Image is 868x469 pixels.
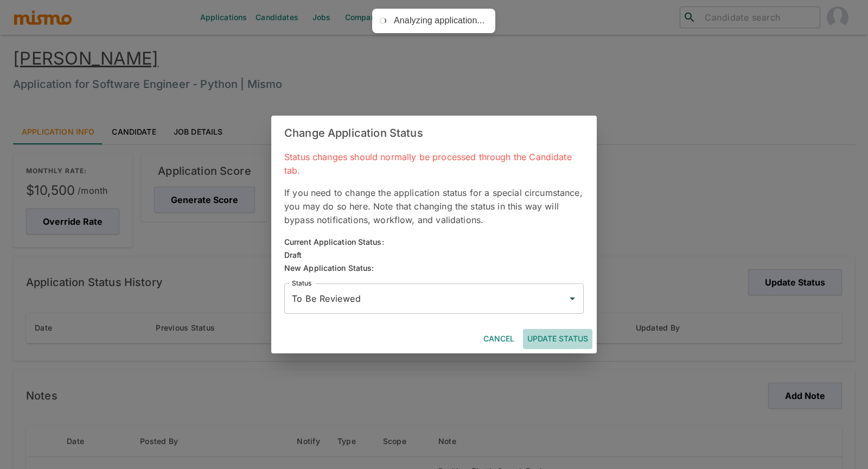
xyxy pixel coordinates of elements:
div: New Application Status: [284,262,584,275]
h2: Change Application Status [271,116,597,150]
button: Open [565,291,580,306]
span: If you need to change the application status for a special circumstance, you may do so here. Note... [284,187,583,225]
span: Status changes should normally be processed through the Candidate tab. [284,151,572,176]
label: Status [292,278,311,288]
div: Current Application Status: [284,236,384,249]
div: Draft [284,249,384,262]
button: Update Status [523,329,592,349]
button: Cancel [479,329,519,349]
div: Analyzing application... [394,15,484,27]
